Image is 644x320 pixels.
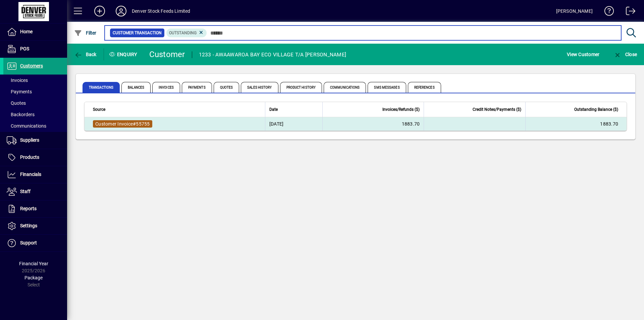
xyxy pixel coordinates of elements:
div: Date [269,106,318,113]
button: Back [72,48,98,60]
span: Invoices [152,82,180,93]
a: Logout [621,1,636,23]
div: Denver Stock Feeds Limited [132,6,191,16]
mat-chip: Outstanding Status: Outstanding [166,29,207,37]
a: Home [3,24,67,40]
td: [DATE] [265,117,322,131]
span: SMS Messages [368,82,406,93]
span: Communications [7,123,46,129]
span: Backorders [7,112,35,117]
td: 1883.70 [322,117,424,131]
button: Profile [110,5,132,17]
a: Knowledge Base [599,1,614,23]
span: 55755 [136,121,150,127]
span: Reports [20,206,37,211]
span: Customer Transaction [113,30,162,36]
span: Quotes [7,100,26,106]
a: Customer Invoice#55755 [93,120,152,128]
span: Transactions [83,82,120,93]
span: Staff [20,189,31,194]
span: Home [20,29,33,34]
div: Enquiry [104,49,144,60]
a: Financials [3,166,67,183]
span: Customers [20,63,43,68]
app-page-header-button: Back [67,48,104,60]
span: Settings [20,223,37,228]
span: View Customer [567,49,599,60]
span: Products [20,154,39,160]
span: Product History [280,82,322,93]
span: Financials [20,172,41,177]
span: Date [269,106,278,113]
span: Quotes [214,82,239,93]
span: Support [20,240,37,245]
span: Customer Invoice [95,121,133,127]
span: Suppliers [20,137,39,143]
a: Support [3,235,67,252]
span: Back [74,52,97,57]
span: Filter [74,30,97,36]
a: Backorders [3,109,67,120]
span: Close [613,52,637,57]
span: Payments [7,89,32,94]
a: Suppliers [3,132,67,149]
span: Payments [182,82,212,93]
span: Invoices [7,78,28,83]
span: Credit Notes/Payments ($) [473,106,521,113]
a: Reports [3,200,67,217]
span: Source [93,106,105,113]
div: 1233 - AWAAWAROA BAY ECO VILLAGE T/A [PERSON_NAME] [199,49,346,60]
button: Add [89,5,110,17]
app-page-header-button: Close enquiry [606,48,644,60]
span: Package [24,275,43,280]
a: Settings [3,218,67,234]
button: View Customer [565,48,601,60]
a: Invoices [3,75,67,86]
span: Outstanding Balance ($) [574,106,618,113]
span: Financial Year [19,261,48,266]
a: Staff [3,183,67,200]
td: 1883.70 [525,117,627,131]
span: Balances [121,82,151,93]
span: Invoices/Refunds ($) [382,106,420,113]
a: Communications [3,120,67,132]
span: Sales History [241,82,278,93]
a: POS [3,41,67,57]
span: Outstanding [169,31,197,35]
a: Products [3,149,67,166]
a: Payments [3,86,67,97]
button: Filter [72,27,98,39]
span: References [408,82,441,93]
span: # [133,121,136,127]
button: Close [612,48,639,60]
a: Quotes [3,97,67,109]
div: Customer [149,49,185,60]
span: POS [20,46,29,51]
div: [PERSON_NAME] [556,6,593,16]
span: Communications [324,82,366,93]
